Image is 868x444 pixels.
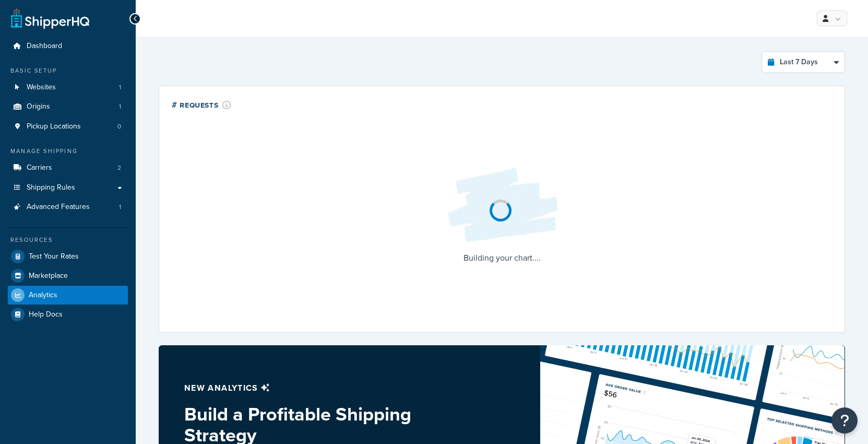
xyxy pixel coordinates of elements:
[8,147,128,156] div: Manage Shipping
[8,197,128,217] a: Advanced Features1
[117,163,121,172] span: 2
[8,305,128,324] a: Help Docs
[8,266,128,285] a: Marketplace
[8,197,128,217] li: Advanced Features
[27,83,56,92] span: Websites
[8,97,128,116] li: Origins
[8,286,128,305] a: Analytics
[27,122,81,131] span: Pickup Locations
[831,407,858,434] button: Open Resource Center
[27,203,90,212] span: Advanced Features
[8,117,128,136] li: Pickup Locations
[8,158,128,178] li: Carriers
[29,310,63,319] span: Help Docs
[119,203,121,212] span: 1
[29,291,57,300] span: Analytics
[184,381,477,395] p: New analytics
[27,183,75,192] span: Shipping Rules
[8,78,128,97] li: Websites
[8,247,128,266] a: Test Your Rates
[8,37,128,56] a: Dashboard
[439,251,565,265] p: Building your chart....
[439,160,565,251] img: Loading...
[29,252,79,261] span: Test Your Rates
[29,272,68,281] span: Marketplace
[8,66,128,75] div: Basic Setup
[27,102,50,111] span: Origins
[27,42,62,51] span: Dashboard
[119,102,121,111] span: 1
[119,83,121,92] span: 1
[8,97,128,116] a: Origins1
[27,163,52,172] span: Carriers
[172,99,231,111] div: # Requests
[8,178,128,197] a: Shipping Rules
[8,236,128,244] div: Resources
[117,122,121,131] span: 0
[8,158,128,178] a: Carriers2
[8,117,128,136] a: Pickup Locations0
[8,78,128,97] a: Websites1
